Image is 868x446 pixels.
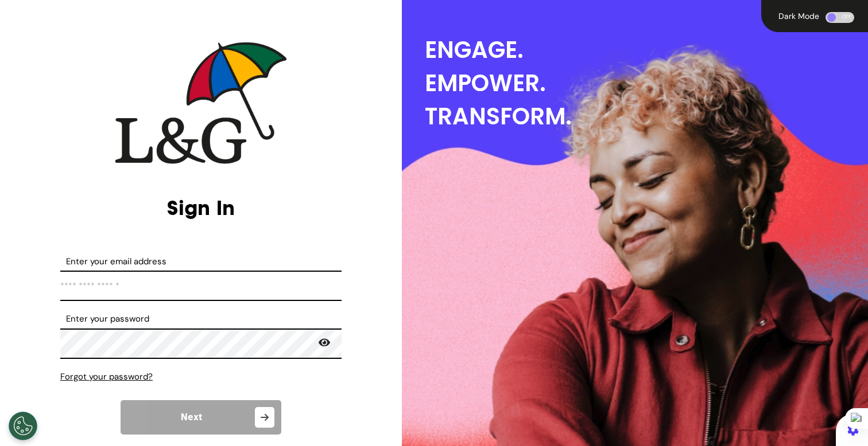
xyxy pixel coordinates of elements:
[826,12,854,23] div: OFF
[9,412,37,440] button: Open Preferences
[425,66,868,100] div: EMPOWER.
[60,312,342,326] label: Enter your password
[60,371,153,382] span: Forgot your password?
[60,255,342,268] label: Enter your email address
[425,100,868,133] div: TRANSFORM.
[60,195,342,220] h2: Sign In
[181,413,202,422] span: Next
[425,33,868,66] div: ENGAGE.
[121,400,281,435] button: Next
[775,12,823,20] div: Dark Mode
[115,42,287,164] img: company logo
